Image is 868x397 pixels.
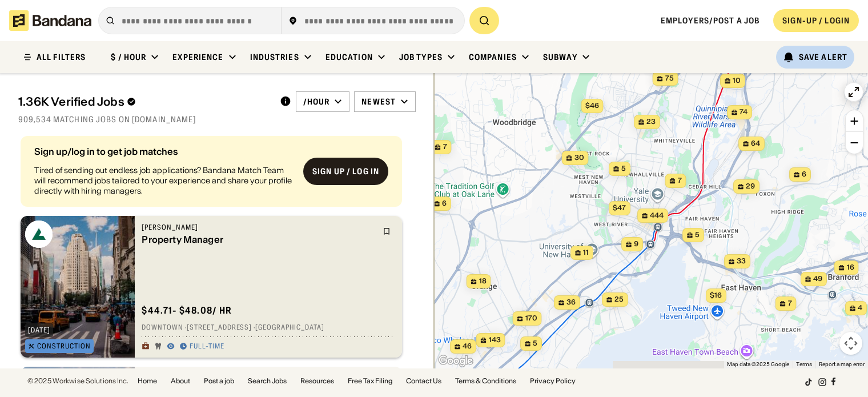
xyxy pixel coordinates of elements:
div: ALL FILTERS [37,53,86,61]
div: Industries [250,52,299,62]
a: About [171,378,190,384]
div: © 2025 Workwise Solutions Inc. [27,378,128,384]
a: Terms (opens in new tab) [796,361,812,367]
span: 49 [813,274,822,284]
img: Google [437,354,475,368]
div: 1.36K Verified Jobs [18,95,271,109]
a: Report a map error [819,361,865,367]
span: 36 [566,298,576,307]
div: Property Manager [142,234,376,245]
span: 23 [646,117,656,127]
div: Sign up / Log in [312,166,379,177]
div: Tired of sending out endless job applications? Bandana Match Team will recommend jobs tailored to... [34,165,294,197]
span: 6 [802,170,806,179]
div: Sign up/log in to get job matches [34,147,294,156]
span: 5 [695,230,700,240]
div: grid [18,131,416,369]
span: 33 [737,256,746,266]
span: 74 [740,107,748,117]
span: Map data ©2025 Google [727,361,789,367]
img: Bandana logotype [9,10,91,31]
span: 7 [678,176,682,186]
span: 11 [583,248,589,258]
div: Construction [37,343,91,350]
span: 170 [525,314,537,323]
span: 18 [479,276,487,286]
span: 6 [442,199,447,208]
div: [PERSON_NAME] [142,223,376,232]
span: $46 [585,101,599,110]
span: 7 [788,299,792,308]
div: Full-time [190,342,224,351]
div: Experience [172,52,223,62]
div: Education [325,52,373,62]
a: Terms & Conditions [455,378,516,384]
img: Bozzuto logo [25,220,53,248]
a: Post a job [204,378,234,384]
button: Map camera controls [839,332,862,355]
div: $ / hour [111,52,146,62]
span: 30 [574,153,584,163]
div: $ 44.71 - $48.08 / hr [142,304,232,316]
div: Newest [361,97,396,107]
span: 29 [746,182,755,191]
a: Contact Us [406,378,441,384]
span: $47 [613,203,626,212]
a: Resources [300,378,334,384]
span: 5 [621,164,626,174]
span: 5 [533,339,537,348]
div: [DATE] [28,327,50,334]
div: Save Alert [799,52,847,62]
a: Search Jobs [248,378,287,384]
div: /hour [303,97,330,107]
span: 46 [463,342,472,351]
span: 10 [733,76,741,86]
span: 75 [665,74,674,83]
div: 909,534 matching jobs on [DOMAIN_NAME] [18,114,416,125]
a: Free Tax Filing [348,378,392,384]
a: Employers/Post a job [661,15,759,26]
a: Open this area in Google Maps (opens a new window) [437,354,475,368]
span: 143 [489,335,501,345]
span: 9 [634,239,638,249]
a: Privacy Policy [530,378,576,384]
div: Downtown · [STREET_ADDRESS] · [GEOGRAPHIC_DATA] [142,323,395,332]
span: 16 [847,263,854,272]
div: Job Types [399,52,443,62]
a: Home [138,378,157,384]
span: 7 [443,142,447,152]
span: $16 [710,291,722,299]
span: 64 [751,139,760,149]
span: 25 [614,295,624,304]
span: 4 [858,303,862,313]
div: Subway [543,52,577,62]
div: SIGN-UP / LOGIN [782,15,850,26]
span: 444 [650,211,664,220]
div: Companies [469,52,517,62]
